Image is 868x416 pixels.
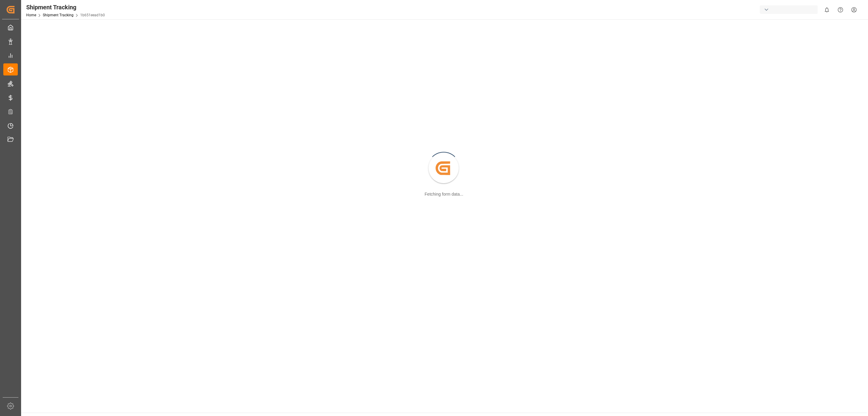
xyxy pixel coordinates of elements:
div: Shipment Tracking [26,3,105,12]
button: Help Center [834,3,847,17]
a: Shipment Tracking [43,13,74,17]
a: Home [26,13,36,17]
div: Fetching form data... [425,191,463,197]
button: show 0 new notifications [820,3,834,17]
